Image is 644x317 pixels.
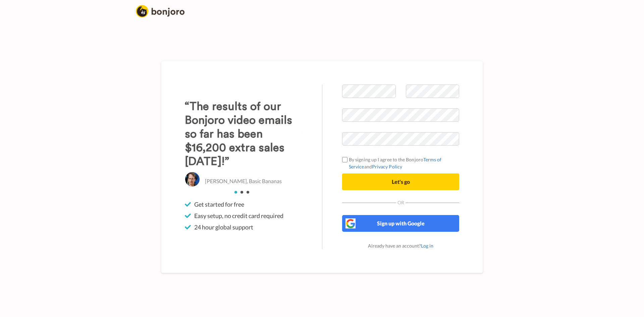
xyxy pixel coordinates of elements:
[342,156,459,170] label: By signing up I agree to the Bonjoro and
[421,243,433,249] a: Log in
[185,100,302,168] h3: “The results of our Bonjoro video emails so far has been $16,200 extra sales [DATE]!”
[185,172,200,187] img: Christo Hall, Basic Bananas
[349,157,442,169] a: Terms of Service
[342,215,459,232] button: Sign up with Google
[392,178,410,185] span: Let's go
[342,173,459,190] button: Let's go
[368,243,433,249] span: Already have an account?
[377,220,425,226] span: Sign up with Google
[136,5,184,17] img: logo_full.png
[194,223,253,231] span: 24 hour global support
[396,200,406,205] span: Or
[205,177,282,185] p: [PERSON_NAME], Basic Bananas
[194,200,244,208] span: Get started for free
[372,164,402,169] a: Privacy Policy
[342,157,347,162] input: By signing up I agree to the BonjoroTerms of ServiceandPrivacy Policy
[194,212,283,220] span: Easy setup, no credit card required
